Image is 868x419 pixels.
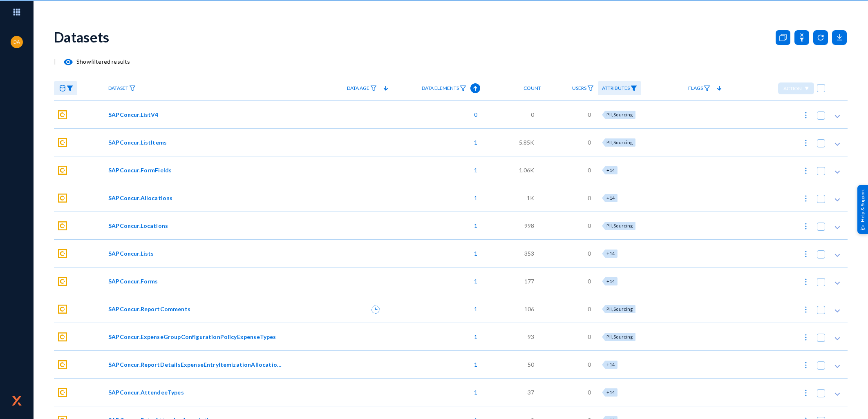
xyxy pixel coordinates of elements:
span: 0 [588,194,591,202]
span: 50 [528,360,534,369]
span: 1 [470,221,477,230]
img: icon-more.svg [802,111,810,119]
span: Dataset [108,85,128,91]
span: 1 [470,138,477,147]
img: icon-filter-filled.svg [67,85,73,91]
span: PII, Sourcing [606,223,633,228]
img: sapconcur.svg [58,221,67,230]
img: icon-more.svg [802,194,810,203]
span: SAPConcur.AttendeeTypes [108,388,184,397]
span: +14 [606,390,614,395]
img: sapconcur.svg [58,138,67,147]
span: +14 [606,362,614,367]
img: sapconcur.svg [58,194,67,203]
span: 0 [588,110,591,119]
img: sapconcur.svg [58,166,67,175]
img: icon-filter-filled.svg [631,85,637,91]
span: SAPConcur.FormFields [108,166,172,174]
span: SAPConcur.ListV4 [108,110,159,119]
a: Flags [684,81,714,96]
img: app launcher [4,3,29,21]
span: +14 [606,251,614,256]
span: Data Age [347,85,369,91]
span: 1 [470,388,477,397]
span: SAPConcur.ReportComments [108,305,190,313]
span: 0 [588,277,591,285]
span: 0 [531,110,534,119]
span: Count [523,85,541,91]
span: 1 [470,249,477,258]
img: icon-more.svg [802,139,810,147]
span: 0 [588,388,591,397]
span: PII, Sourcing [606,306,633,312]
span: SAPConcur.Lists [108,249,154,258]
span: 1 [470,305,477,313]
img: icon-filter.svg [129,85,136,91]
span: 177 [524,277,534,285]
span: Users [572,85,586,91]
img: icon-filter.svg [587,85,594,91]
img: icon-filter.svg [460,85,466,91]
span: 1 [470,332,477,341]
span: PII, Sourcing [606,112,633,117]
span: 0 [588,221,591,230]
img: icon-more.svg [802,333,810,341]
span: 0 [588,332,591,341]
img: ebf464e39fb8f819280e4682df4c4349 [11,36,23,48]
span: SAPConcur.ReportDetailsExpenseEntryItemizationAllocationJournalEntry [108,360,282,369]
span: Data Elements [422,85,459,91]
span: | [54,58,56,65]
a: Users [568,81,598,96]
span: 106 [524,305,534,313]
span: 93 [528,332,534,341]
span: Attributes [602,85,630,91]
mat-icon: visibility [63,57,73,67]
span: Flags [688,85,703,91]
img: sapconcur.svg [58,332,67,341]
img: icon-more.svg [802,361,810,369]
img: icon-more.svg [802,222,810,230]
img: icon-more.svg [802,305,810,314]
span: 37 [528,388,534,397]
span: 0 [588,360,591,369]
span: 353 [524,249,534,258]
span: Show filtered results [56,58,130,65]
a: Attributes [598,81,641,96]
span: 0 [588,305,591,313]
a: Data Elements [418,81,470,96]
span: SAPConcur.ExpenseGroupConfigurationPolicyExpenseTypes [108,332,276,341]
span: 998 [524,221,534,230]
span: 1.06K [519,166,535,174]
span: SAPConcur.Allocations [108,194,172,202]
span: 0 [588,138,591,147]
img: sapconcur.svg [58,305,67,314]
span: +14 [606,167,614,173]
span: 5.85K [519,138,535,147]
a: Data Age [343,81,381,96]
img: icon-filter.svg [370,85,377,91]
span: SAPConcur.Forms [108,277,158,285]
span: SAPConcur.ListItems [108,138,167,147]
span: 0 [588,249,591,258]
div: Help & Support [857,185,868,234]
span: 0 [470,110,477,119]
span: +14 [606,279,614,284]
span: 0 [588,166,591,174]
img: sapconcur.svg [58,110,67,119]
img: help_support.svg [860,225,866,230]
img: icon-filter.svg [704,85,710,91]
span: 1 [470,166,477,174]
a: Dataset [104,81,140,96]
span: PII, Sourcing [606,334,633,339]
span: 1K [527,194,534,202]
span: 1 [470,277,477,285]
span: 1 [470,194,477,202]
div: Datasets [54,29,110,45]
img: sapconcur.svg [58,360,67,369]
img: icon-more.svg [802,389,810,397]
span: PII, Sourcing [606,140,633,145]
span: +14 [606,195,614,201]
span: SAPConcur.Locations [108,221,168,230]
img: sapconcur.svg [58,388,67,397]
img: sapconcur.svg [58,249,67,258]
